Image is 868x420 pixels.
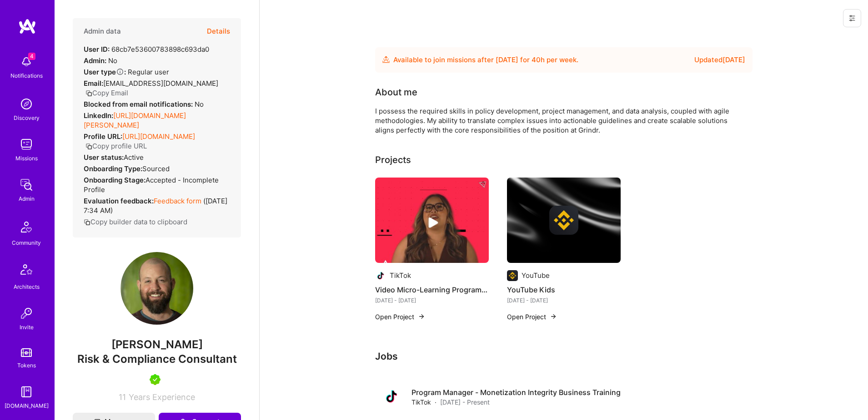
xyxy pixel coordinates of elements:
img: User Avatar [120,252,193,325]
div: Architects [14,282,40,292]
div: About me [375,85,417,99]
h3: Jobs [375,351,753,362]
button: Details [207,18,230,44]
div: Admin [19,194,35,203]
img: Availability [382,56,390,63]
h4: Program Manager - Monetization Integrity Business Training [411,387,621,397]
img: bell [17,53,35,71]
span: Years Experience [129,392,195,402]
span: 40 [532,55,541,64]
img: discovery [17,95,35,113]
img: guide book [17,383,35,401]
button: Open Project [375,312,425,321]
img: tokens [21,348,32,357]
div: YouTube [522,271,550,280]
span: [PERSON_NAME] [73,338,241,351]
strong: Blocked from email notifications: [84,100,195,109]
img: logo [18,18,36,35]
div: Community [12,238,41,247]
span: Active [124,153,144,162]
h4: Admin data [84,27,121,35]
img: A.Teamer in Residence [150,374,161,385]
img: Company logo [375,270,386,281]
h4: YouTube Kids [507,284,621,296]
strong: User type : [84,68,126,76]
i: icon Copy [85,90,92,97]
span: · [435,397,437,407]
img: Company logo [382,387,401,405]
div: [DOMAIN_NAME] [5,401,49,410]
div: No [84,56,117,65]
span: 11 [119,392,126,402]
div: Updated [DATE] [694,54,745,65]
span: TikTok [411,397,431,407]
span: 4 [28,53,35,60]
img: Video Micro-Learning Program Development [375,178,489,263]
button: Copy builder data to clipboard [84,217,187,227]
div: Missions [15,153,38,163]
img: Company logo [549,206,578,235]
button: Open Project [507,312,557,321]
div: ( [DATE] 7:34 AM ) [84,196,230,215]
strong: Profile URL: [84,132,122,141]
img: Invite [17,304,35,322]
a: Feedback form [154,197,201,205]
span: [DATE] - Present [440,397,490,407]
div: [DATE] - [DATE] [507,296,621,305]
i: Help [116,68,124,76]
a: [URL][DOMAIN_NAME][PERSON_NAME] [84,111,186,129]
img: arrow-right [418,313,425,320]
a: [URL][DOMAIN_NAME] [122,132,195,141]
strong: Evaluation feedback: [84,197,154,205]
span: sourced [142,164,170,173]
div: Invite [20,322,34,332]
img: teamwork [17,135,35,153]
strong: User status: [84,153,124,162]
div: I possess the required skills in policy development, project management, and data analysis, coupl... [375,106,739,135]
span: [EMAIL_ADDRESS][DOMAIN_NAME] [103,79,218,88]
div: Notifications [10,71,43,80]
i: icon Copy [85,143,92,150]
div: Discovery [14,113,40,123]
img: arrow-right [550,313,557,320]
div: Regular user [84,67,169,77]
strong: Admin: [84,56,106,65]
strong: User ID: [84,45,110,54]
div: Tokens [17,361,36,370]
div: No [84,99,204,109]
strong: Email: [84,79,103,88]
div: Projects [375,153,411,167]
img: Community [15,216,37,238]
span: Risk & Compliance Consultant [77,352,237,366]
span: Accepted - Incomplete Profile [84,176,219,194]
img: cover [507,178,621,263]
img: Architects [15,260,37,282]
div: 68cb7e53600783898c693da0 [84,44,209,54]
div: Available to join missions after [DATE] for h per week . [393,54,578,65]
div: [DATE] - [DATE] [375,296,489,305]
button: Copy Email [85,88,128,98]
strong: Onboarding Stage: [84,176,146,184]
h4: Video Micro-Learning Program Development [375,284,489,296]
img: admin teamwork [17,176,35,194]
i: icon Copy [84,219,90,226]
button: Copy profile URL [85,141,147,151]
strong: LinkedIn: [84,111,113,120]
div: TikTok [390,271,411,280]
strong: Onboarding Type: [84,164,142,173]
img: Company logo [507,270,518,281]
